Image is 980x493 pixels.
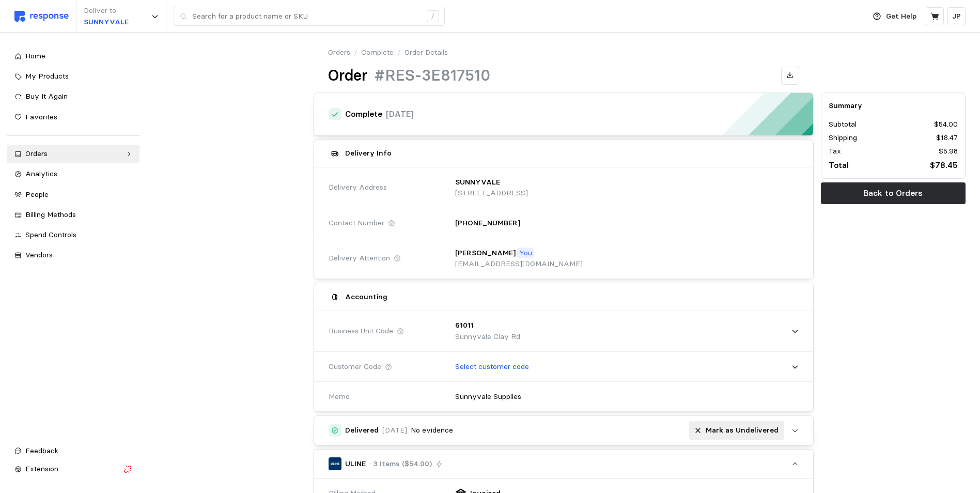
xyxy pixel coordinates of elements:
[25,210,76,219] span: Billing Methods
[7,246,139,265] a: Vendors
[886,11,916,22] p: Get Help
[867,7,923,26] button: Get Help
[863,187,923,199] p: Back to Orders
[345,291,387,302] h5: Accounting
[706,425,779,436] p: Mark as Undelivered
[329,218,384,229] span: Contact Number
[345,109,382,120] h4: Complete
[455,248,516,259] p: [PERSON_NAME]
[25,51,45,60] span: Home
[328,47,350,58] a: Orders
[25,148,121,160] div: Orders
[329,391,350,403] span: Memo
[519,248,532,259] p: You
[354,47,357,58] p: /
[25,230,76,239] span: Spend Controls
[829,119,857,130] p: Subtotal
[455,258,583,270] p: [EMAIL_ADDRESS][DOMAIN_NAME]
[329,182,387,193] span: Delivery Address
[455,177,500,188] p: SUNNYVALE
[25,91,68,101] span: Buy It Again
[7,460,139,479] button: Extension
[25,169,57,178] span: Analytics
[25,446,58,455] span: Feedback
[405,47,448,58] p: Order Details
[25,464,58,473] span: Extension
[7,226,139,244] a: Spend Controls
[455,188,528,199] p: [STREET_ADDRESS]
[7,206,139,224] a: Billing Methods
[375,66,490,86] h1: #RES-3E817510
[427,10,439,23] div: /
[936,132,958,144] p: $18.47
[930,159,958,172] p: $78.45
[829,159,849,172] p: Total
[411,425,453,436] p: No evidence
[455,391,521,403] p: Sunnyvale Supplies
[25,250,53,259] span: Vendors
[7,165,139,183] a: Analytics
[345,458,366,470] p: ULINE
[829,100,958,111] h5: Summary
[329,253,390,264] span: Delivery Attention
[14,11,69,22] img: svg%3e
[455,320,474,331] p: 61011
[345,148,392,159] h5: Delivery Info
[329,326,393,337] span: Business Unit Code
[397,47,401,58] p: /
[7,108,139,127] a: Favorites
[25,190,49,199] span: People
[7,47,139,66] a: Home
[7,186,139,204] a: People
[821,182,966,204] button: Back to Orders
[25,71,69,81] span: My Products
[952,11,961,22] p: JP
[314,450,813,479] button: ULINE· 3 Items ($54.00)
[829,146,841,157] p: Tax
[386,107,414,120] p: [DATE]
[345,425,379,436] h5: Delivered
[455,331,520,343] p: Sunnyvale Clay Rd
[7,87,139,106] a: Buy It Again
[7,442,139,460] button: Feedback
[934,119,958,130] p: $54.00
[7,67,139,86] a: My Products
[829,132,857,144] p: Shipping
[455,361,529,373] p: Select customer code
[329,361,381,373] span: Customer Code
[369,458,432,470] p: · 3 Items ($54.00)
[7,145,139,163] a: Orders
[84,17,129,28] p: SUNNYVALE
[84,5,129,17] p: Deliver to
[314,416,813,445] button: Delivered[DATE]No evidenceMark as Undelivered
[455,218,520,229] p: [PHONE_NUMBER]
[361,47,394,58] a: Complete
[947,7,966,25] button: JP
[382,425,407,436] p: [DATE]
[192,7,421,26] input: Search for a product name or SKU
[328,66,367,86] h1: Order
[939,146,958,157] p: $5.98
[689,421,784,440] button: Mark as Undelivered
[25,112,57,121] span: Favorites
